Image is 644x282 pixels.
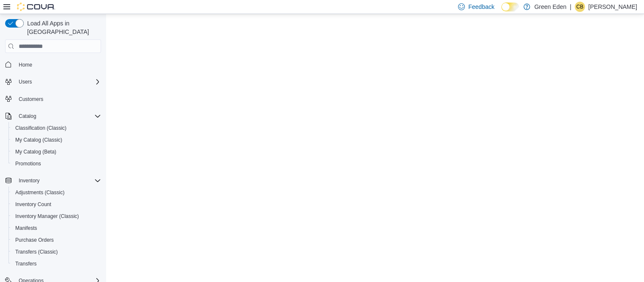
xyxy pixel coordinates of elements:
span: Transfers [12,259,101,269]
span: Classification (Classic) [15,125,67,131]
button: Manifests [8,222,104,234]
span: Manifests [15,225,37,232]
span: Adjustments (Classic) [15,189,65,196]
a: My Catalog (Classic) [12,135,66,145]
button: Inventory [2,175,104,187]
a: Classification (Classic) [12,123,70,133]
button: Catalog [15,111,39,121]
span: Inventory [15,176,101,186]
button: Purchase Orders [8,234,104,246]
span: Promotions [15,160,41,167]
button: Transfers [8,258,104,270]
a: My Catalog (Beta) [12,147,60,157]
a: Manifests [12,223,40,233]
span: My Catalog (Beta) [15,148,56,155]
span: Promotions [12,159,101,169]
button: Users [2,76,104,88]
input: Dark Mode [501,3,519,11]
a: Transfers (Classic) [12,247,61,257]
a: Promotions [12,159,45,169]
span: Catalog [19,113,36,120]
button: Home [2,58,104,70]
span: Adjustments (Classic) [12,187,101,198]
span: Inventory Manager (Classic) [15,213,79,220]
p: | [570,2,571,12]
span: Inventory Count [15,201,51,208]
span: My Catalog (Classic) [15,137,62,143]
span: Inventory Manager (Classic) [12,211,101,221]
a: Home [15,60,36,70]
p: Green Eden [534,2,567,12]
span: Transfers [15,260,37,267]
button: Users [15,77,35,87]
span: Customers [19,96,43,103]
span: Transfers (Classic) [15,248,58,255]
button: Adjustments (Classic) [8,187,104,198]
p: [PERSON_NAME] [588,2,637,12]
span: Inventory Count [12,199,101,209]
span: Home [19,61,32,68]
span: Users [15,77,101,87]
button: Inventory [15,176,43,186]
button: Inventory Count [8,198,104,210]
button: Transfers (Classic) [8,246,104,258]
span: Feedback [468,3,494,11]
span: Home [15,59,101,70]
div: Christa Bumpous [575,2,585,12]
a: Inventory Count [12,199,55,209]
span: Users [19,78,32,85]
span: Customers [15,94,101,104]
a: Adjustments (Classic) [12,187,68,198]
span: Manifests [12,223,101,233]
a: Inventory Manager (Classic) [12,211,82,221]
span: Classification (Classic) [12,123,101,133]
button: My Catalog (Beta) [8,146,104,158]
span: CB [577,2,584,12]
button: Catalog [2,110,104,122]
span: Load All Apps in [GEOGRAPHIC_DATA] [24,19,101,36]
button: Classification (Classic) [8,122,104,134]
button: Customers [2,93,104,105]
span: My Catalog (Classic) [12,135,101,145]
button: Inventory Manager (Classic) [8,210,104,222]
span: Inventory [19,177,39,184]
a: Customers [15,94,47,104]
img: Cova [17,3,55,11]
button: My Catalog (Classic) [8,134,104,146]
a: Purchase Orders [12,235,57,245]
span: My Catalog (Beta) [12,147,101,157]
button: Promotions [8,158,104,170]
span: Catalog [15,111,101,121]
a: Transfers [12,259,40,269]
span: Purchase Orders [12,235,101,245]
span: Transfers (Classic) [12,247,101,257]
span: Purchase Orders [15,237,54,243]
